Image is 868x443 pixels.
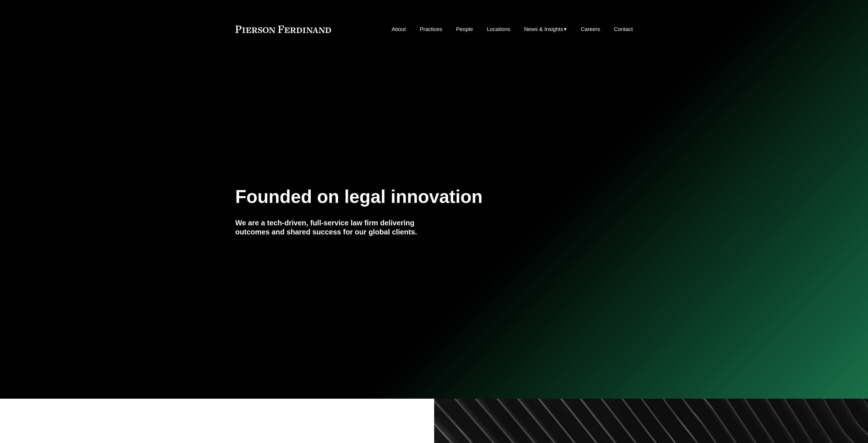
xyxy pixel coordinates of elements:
a: Careers [581,24,600,35]
a: folder dropdown [524,24,567,35]
a: Contact [614,24,633,35]
h1: Founded on legal innovation [235,186,567,207]
a: About [392,24,406,35]
a: Locations [487,24,510,35]
a: Practices [420,24,442,35]
h4: We are a tech-driven, full-service law firm delivering outcomes and shared success for our global... [235,218,434,237]
span: News & Insights [524,24,563,34]
a: People [456,24,473,35]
